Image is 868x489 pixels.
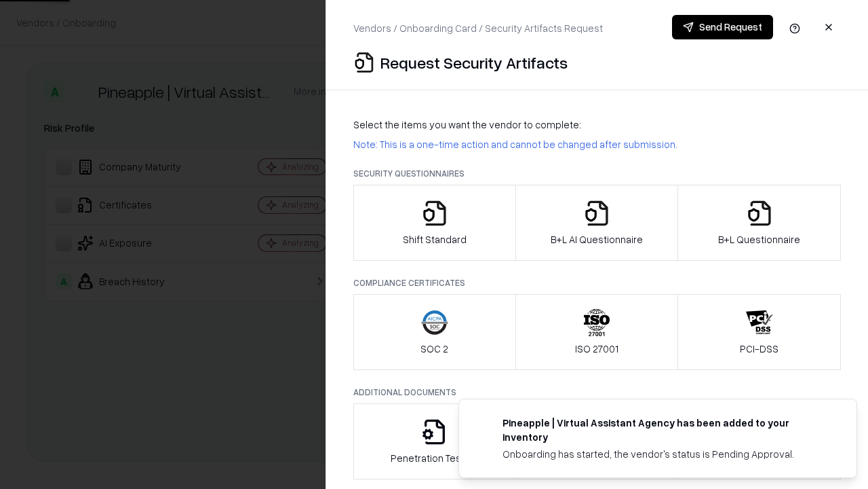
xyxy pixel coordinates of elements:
[672,15,773,39] button: Send Request
[380,52,568,73] p: Request Security Artifacts
[353,403,516,479] button: Penetration Testing
[353,168,841,179] p: Security Questionnaires
[677,294,841,370] button: PCI-DSS
[353,277,841,289] p: Compliance Certificates
[502,416,824,444] div: Pineapple | Virtual Assistant Agency has been added to your inventory
[740,342,778,356] p: PCI-DSS
[515,294,679,370] button: ISO 27001
[403,232,467,247] p: Shift Standard
[551,232,643,247] p: B+L AI Questionnaire
[353,137,841,151] p: Note: This is a one-time action and cannot be changed after submission.
[353,21,603,35] p: Vendors / Onboarding Card / Security Artifacts Request
[502,447,824,461] div: Onboarding has started, the vendor's status is Pending Approval.
[515,185,679,261] button: B+L AI Questionnaire
[677,185,841,261] button: B+L Questionnaire
[718,232,800,247] p: B+L Questionnaire
[475,416,492,432] img: trypineapple.com
[353,117,841,132] p: Select the items you want the vendor to complete:
[353,294,516,370] button: SOC 2
[420,342,448,356] p: SOC 2
[391,451,478,465] p: Penetration Testing
[353,185,516,261] button: Shift Standard
[575,342,618,356] p: ISO 27001
[353,386,841,398] p: Additional Documents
